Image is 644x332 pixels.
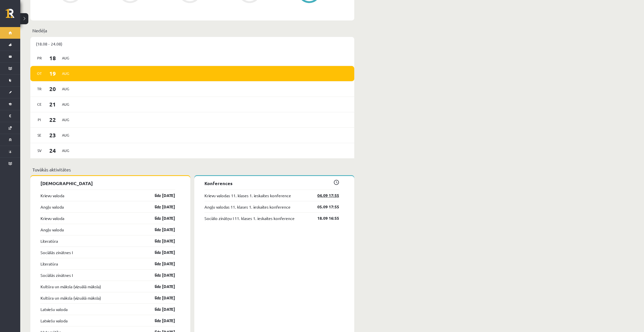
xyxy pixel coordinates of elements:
span: 19 [45,69,60,78]
a: līdz [DATE] [146,227,175,233]
a: 05.09 17:55 [310,204,339,210]
a: līdz [DATE] [146,249,175,255]
a: Angļu valoda [40,204,64,210]
span: Sv [34,147,45,154]
a: līdz [DATE] [146,261,175,267]
p: Tuvākās aktivitātes [32,166,352,173]
a: Angļu valodas 11. klases 1. ieskaites konference [204,204,290,210]
a: Latviešu valoda [40,306,68,312]
a: Krievu valoda [40,215,64,221]
span: Pr [34,54,45,62]
span: Aug [60,85,71,93]
div: (18.08 - 24.08) [30,37,354,51]
a: Sociālās zinātnes I [40,272,73,278]
a: Krievu valodas 11. klases 1. ieskaites konference [204,192,291,198]
span: Ot [34,70,45,77]
span: Aug [60,147,71,154]
a: līdz [DATE] [146,318,175,324]
span: 18 [45,54,60,62]
span: Aug [60,131,71,139]
span: 23 [45,131,60,139]
a: līdz [DATE] [146,238,175,244]
span: Aug [60,116,71,124]
p: [DEMOGRAPHIC_DATA] [40,180,175,187]
span: 21 [45,100,60,108]
a: līdz [DATE] [146,272,175,278]
span: 20 [45,85,60,93]
a: Sociālās zinātnes I [40,249,73,255]
a: līdz [DATE] [146,192,175,198]
span: 24 [45,146,60,155]
a: līdz [DATE] [146,215,175,221]
a: Latviešu valoda [40,318,68,324]
a: Kultūra un māksla (vizuālā māksla) [40,295,101,301]
a: līdz [DATE] [146,204,175,210]
span: Se [34,131,45,139]
a: 04.09 17:55 [310,192,339,198]
a: līdz [DATE] [146,295,175,301]
a: Angļu valoda [40,227,64,233]
a: Literatūra [40,238,58,244]
a: līdz [DATE] [146,306,175,312]
span: Pi [34,116,45,124]
span: 22 [45,116,60,124]
a: Rīgas 1. Tālmācības vidusskola [6,9,20,21]
span: Tr [34,85,45,93]
p: Konferences [204,180,339,187]
span: Ce [34,100,45,108]
span: Aug [60,54,71,62]
p: Nedēļa [32,27,352,34]
a: Sociālo zinātņu I 11. klases 1. ieskaites konference [204,215,295,221]
a: Kultūra un māksla (vizuālā māksla) [40,283,101,290]
a: Krievu valoda [40,192,64,198]
span: Aug [60,100,71,108]
a: Literatūra [40,261,58,267]
span: Aug [60,70,71,77]
a: līdz [DATE] [146,283,175,290]
a: 18.09 16:55 [310,215,339,221]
